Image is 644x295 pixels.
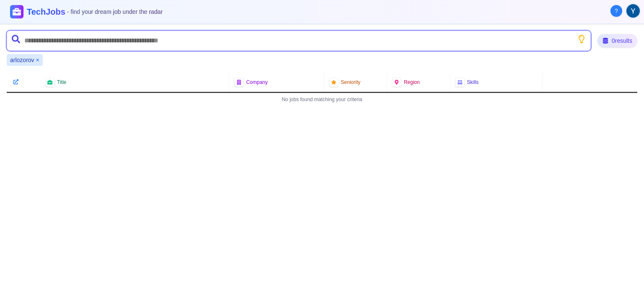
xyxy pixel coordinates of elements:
[626,3,641,18] button: User menu
[467,79,479,86] span: Skills
[404,79,420,86] span: Region
[610,5,622,17] button: About Techjobs
[67,8,163,15] span: - find your dream job under the radar
[626,4,640,18] img: User avatar
[577,35,586,43] button: Show search tips
[615,7,618,15] span: ?
[7,93,637,106] div: No jobs found matching your criteria
[246,79,267,86] span: Company
[341,79,361,86] span: Seniority
[597,34,637,47] div: 0 results
[36,56,39,64] button: Remove arlozorov filter
[57,79,66,86] span: Title
[27,6,163,18] h1: TechJobs
[10,56,34,64] span: arlozorov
